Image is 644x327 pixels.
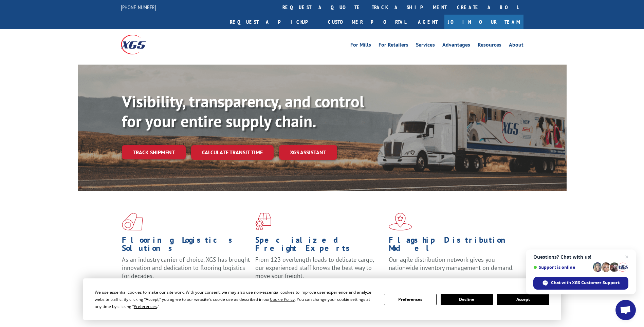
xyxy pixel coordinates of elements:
a: Customer Portal [323,15,411,29]
span: Cookie Policy [270,296,295,302]
a: XGS ASSISTANT [279,145,337,160]
div: We use essential cookies to make our site work. With your consent, we may also use non-essential ... [95,289,376,310]
a: Calculate transit time [191,145,274,160]
h1: Specialized Freight Experts [255,236,384,256]
a: Advantages [442,42,470,50]
p: From 123 overlength loads to delicate cargo, our experienced staff knows the best way to move you... [255,256,384,286]
span: Preferences [134,304,157,309]
img: xgs-icon-focused-on-flooring-red [255,213,271,230]
span: Chat with XGS Customer Support [551,280,620,286]
a: Services [416,42,435,50]
b: Visibility, transparency, and control for your entire supply chain. [122,91,364,132]
a: Learn More > [389,278,473,286]
button: Accept [497,294,549,305]
a: For Mills [350,42,371,50]
button: Decline [441,294,493,305]
a: Track shipment [122,145,186,159]
a: About [509,42,523,50]
span: Chat with XGS Customer Support [533,277,628,290]
a: Resources [478,42,501,50]
span: Our agile distribution network gives you nationwide inventory management on demand. [389,256,514,272]
span: Support is online [533,265,590,270]
span: As an industry carrier of choice, XGS has brought innovation and dedication to flooring logistics... [122,256,250,280]
img: xgs-icon-flagship-distribution-model-red [389,213,412,230]
a: For Retailers [379,42,408,50]
a: Open chat [615,300,636,320]
img: xgs-icon-total-supply-chain-intelligence-red [122,213,143,230]
a: [PHONE_NUMBER] [121,4,156,11]
div: Cookie Consent Prompt [83,278,561,320]
button: Preferences [384,294,436,305]
span: Questions? Chat with us! [533,254,628,260]
a: Request a pickup [225,15,323,29]
h1: Flagship Distribution Model [389,236,517,256]
a: Agent [411,15,444,29]
h1: Flooring Logistics Solutions [122,236,250,256]
a: Join Our Team [444,15,523,29]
